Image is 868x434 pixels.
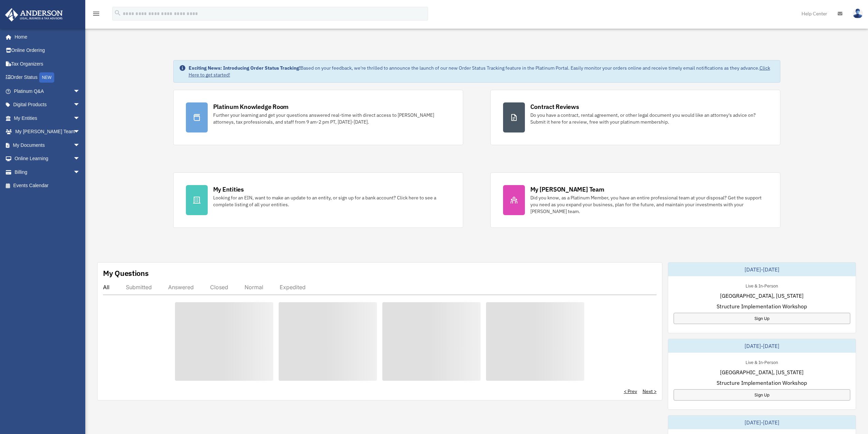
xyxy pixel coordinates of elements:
a: Sign Up [674,313,850,324]
span: arrow_drop_down [73,125,87,139]
a: Tax Organizers [5,57,90,71]
a: Contract Reviews Do you have a contract, rental agreement, or other legal document you would like... [490,90,780,145]
div: [DATE]-[DATE] [668,263,856,276]
div: Do you have a contract, rental agreement, or other legal document you would like an attorney's ad... [530,112,768,125]
div: Did you know, as a Platinum Member, you have an entire professional team at your disposal? Get th... [530,194,768,215]
div: Platinum Knowledge Room [213,102,289,111]
a: Online Learningarrow_drop_down [5,152,90,166]
a: Billingarrow_drop_down [5,165,90,179]
div: [DATE]-[DATE] [668,416,856,429]
div: My Questions [103,268,149,278]
a: My Documentsarrow_drop_down [5,138,90,152]
a: My Entities Looking for an EIN, want to make an update to an entity, or sign up for a bank accoun... [173,172,463,228]
img: User Pic [853,9,863,18]
div: Closed [210,284,228,291]
div: My Entities [213,185,244,194]
a: < Prev [624,388,637,395]
span: arrow_drop_down [73,165,87,179]
span: Structure Implementation Workshop [717,379,807,387]
span: arrow_drop_down [73,84,87,98]
a: Home [5,30,87,44]
a: Online Ordering [5,44,90,57]
a: Digital Productsarrow_drop_down [5,98,90,112]
span: arrow_drop_down [73,98,87,112]
span: arrow_drop_down [73,152,87,166]
a: My [PERSON_NAME] Teamarrow_drop_down [5,125,90,139]
div: Answered [168,284,194,291]
div: [DATE]-[DATE] [668,339,856,353]
div: Live & In-Person [740,282,783,289]
i: search [114,9,121,17]
div: Normal [245,284,263,291]
img: Anderson Advisors Platinum Portal [3,8,65,22]
div: NEW [39,72,54,83]
div: All [103,284,109,291]
strong: Exciting News: Introducing Order Status Tracking! [189,65,300,71]
div: Based on your feedback, we're thrilled to announce the launch of our new Order Status Tracking fe... [189,65,775,78]
span: Structure Implementation Workshop [717,302,807,310]
span: [GEOGRAPHIC_DATA], [US_STATE] [720,368,804,376]
a: Order StatusNEW [5,71,90,85]
div: Live & In-Person [740,358,783,365]
a: Sign Up [674,389,850,401]
a: Click Here to get started! [189,65,770,78]
a: Platinum Q&Aarrow_drop_down [5,84,90,98]
div: Submitted [126,284,152,291]
div: My [PERSON_NAME] Team [530,185,604,194]
a: My Entitiesarrow_drop_down [5,111,90,125]
a: Platinum Knowledge Room Further your learning and get your questions answered real-time with dire... [173,90,463,145]
span: [GEOGRAPHIC_DATA], [US_STATE] [720,292,804,300]
div: Further your learning and get your questions answered real-time with direct access to [PERSON_NAM... [213,112,451,125]
a: menu [92,12,100,18]
span: arrow_drop_down [73,111,87,125]
i: menu [92,10,100,18]
div: Contract Reviews [530,102,579,111]
div: Expedited [280,284,306,291]
span: arrow_drop_down [73,138,87,152]
div: Looking for an EIN, want to make an update to an entity, or sign up for a bank account? Click her... [213,194,451,208]
a: Events Calendar [5,179,90,193]
a: My [PERSON_NAME] Team Did you know, as a Platinum Member, you have an entire professional team at... [490,172,780,228]
a: Next > [643,388,657,395]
